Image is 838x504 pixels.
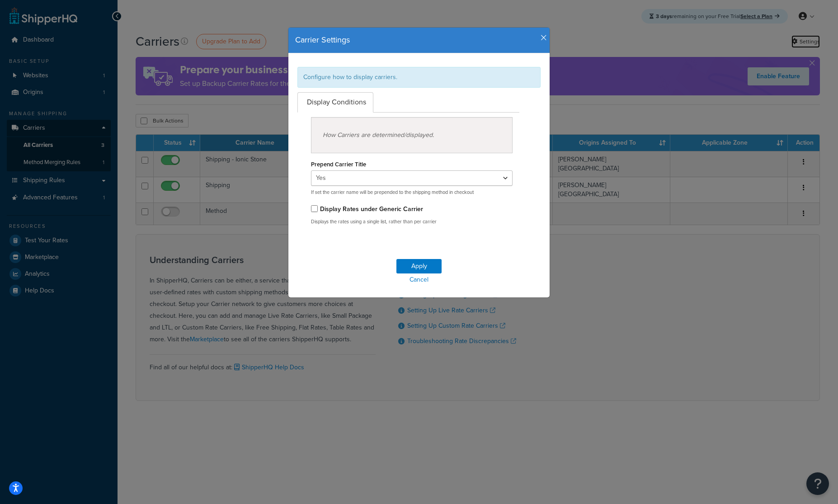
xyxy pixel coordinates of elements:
button: Apply [396,259,442,273]
label: Display Rates under Generic Carrier [320,204,423,214]
a: Cancel [288,273,550,286]
a: Display Conditions [297,92,373,113]
div: How Carriers are determined/displayed. [311,117,513,153]
h4: Carrier Settings [295,34,543,46]
div: Configure how to display carriers. [297,67,541,88]
p: Displays the rates using a single list, rather than per carrier [311,218,513,225]
input: Display Rates under Generic Carrier [311,205,318,212]
label: Prepend Carrier Title [311,161,366,168]
p: If set the carrier name will be prepended to the shipping method in checkout [311,189,513,196]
